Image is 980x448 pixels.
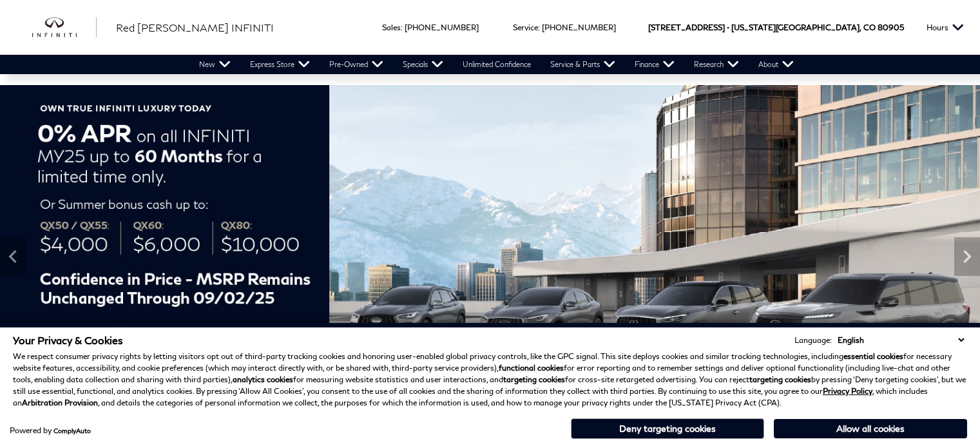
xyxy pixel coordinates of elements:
[542,23,616,32] a: [PHONE_NUMBER]
[10,427,91,434] div: Powered by
[503,375,565,384] strong: targeting cookies
[240,55,320,74] a: Express Store
[625,55,684,74] a: Finance
[382,23,401,32] span: Sales
[774,419,967,438] button: Allow all cookies
[401,23,403,32] span: :
[954,237,980,276] div: Next
[538,23,540,32] span: :
[541,55,625,74] a: Service & Parts
[453,55,541,74] a: Unlimited Confidence
[834,334,967,346] select: Language Select
[499,363,564,373] strong: functional cookies
[823,386,872,396] a: Privacy Policy
[13,334,123,346] span: Your Privacy & Cookies
[749,55,803,74] a: About
[571,418,764,439] button: Deny targeting cookies
[513,23,538,32] span: Service
[684,55,749,74] a: Research
[233,375,293,384] strong: analytics cookies
[749,375,811,384] strong: targeting cookies
[648,23,904,32] a: [STREET_ADDRESS] • [US_STATE][GEOGRAPHIC_DATA], CO 80905
[13,351,967,409] p: We respect consumer privacy rights by letting visitors opt out of third-party tracking cookies an...
[393,55,453,74] a: Specials
[794,336,832,344] div: Language:
[116,20,274,35] a: Red [PERSON_NAME] INFINITI
[32,17,97,38] a: infiniti
[116,21,274,34] span: Red [PERSON_NAME] INFINITI
[53,427,91,434] a: ComplyAuto
[189,55,240,74] a: New
[320,55,393,74] a: Pre-Owned
[843,351,903,361] strong: essential cookies
[189,55,803,74] nav: Main Navigation
[32,17,97,38] img: INFINITI
[22,398,98,407] strong: Arbitration Provision
[405,23,479,32] a: [PHONE_NUMBER]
